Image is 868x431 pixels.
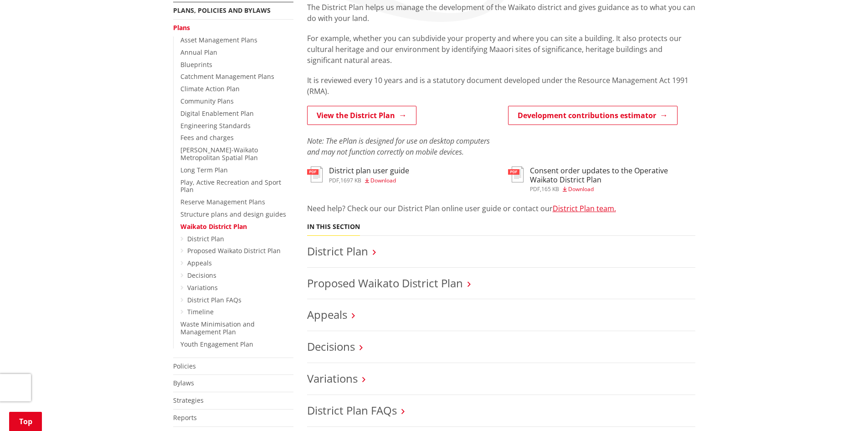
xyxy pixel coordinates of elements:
img: document-pdf.svg [508,166,524,182]
a: Youth Engagement Plan [180,340,253,348]
a: Variations [307,371,358,386]
a: Community Plans [180,97,234,105]
a: Asset Management Plans [180,36,257,44]
a: Strategies [173,396,204,405]
a: Blueprints [180,60,212,69]
a: Fees and charges [180,133,234,142]
a: Top [9,412,42,431]
span: Download [370,177,396,184]
a: Waste Minimisation and Management Plan [180,320,255,336]
p: Need help? Check our our District Plan online user guide or contact our [307,203,695,214]
a: Consent order updates to the Operative Waikato District Plan pdf,165 KB Download [508,166,695,192]
h3: District plan user guide [329,166,409,175]
a: Appeals [187,259,212,267]
a: Reports [173,413,197,422]
p: The District Plan helps us manage the development of the Waikato district and gives guidance as t... [307,2,695,24]
a: Decisions [187,271,216,280]
a: Proposed Waikato District Plan [307,275,463,291]
p: For example, whether you can subdivide your property and where you can site a building. It also p... [307,33,695,66]
a: Plans [173,23,190,32]
a: District Plan [187,234,224,243]
a: District Plan FAQs [187,296,241,304]
a: Timeline [187,307,214,316]
a: Development contributions estimator [508,106,678,125]
span: 1697 KB [340,177,361,184]
span: pdf [530,185,540,193]
a: District Plan [307,244,368,259]
a: Policies [173,362,196,370]
div: , [329,178,409,183]
a: District Plan FAQs [307,403,397,418]
a: Catchment Management Plans [180,72,274,81]
a: Structure plans and design guides [180,210,286,218]
a: Engineering Standards [180,121,251,130]
p: It is reviewed every 10 years and is a statutory document developed under the Resource Management... [307,75,695,97]
a: Waikato District Plan [180,222,247,231]
span: Download [568,185,594,193]
h5: In this section [307,223,360,231]
a: [PERSON_NAME]-Waikato Metropolitan Spatial Plan [180,145,258,162]
a: Annual Plan [180,48,217,57]
a: Appeals [307,307,347,322]
a: Decisions [307,339,355,354]
a: Reserve Management Plans [180,197,265,206]
a: Proposed Waikato District Plan [187,246,281,255]
a: Long Term Plan [180,166,228,174]
a: Plans, policies and bylaws [173,6,271,15]
iframe: Messenger Launcher [826,393,859,426]
em: Note: The ePlan is designed for use on desktop computers and may not function correctly on mobile... [307,136,490,157]
a: District Plan team. [553,203,616,213]
span: 165 KB [541,185,559,193]
a: Digital Enablement Plan [180,109,254,118]
a: Bylaws [173,379,194,387]
a: Play, Active Recreation and Sport Plan [180,178,281,194]
img: document-pdf.svg [307,166,323,182]
h3: Consent order updates to the Operative Waikato District Plan [530,166,695,184]
a: Climate Action Plan [180,84,240,93]
div: , [530,187,695,192]
a: District plan user guide pdf,1697 KB Download [307,166,409,183]
a: View the District Plan [307,106,416,125]
span: pdf [329,177,339,184]
a: Variations [187,283,218,292]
